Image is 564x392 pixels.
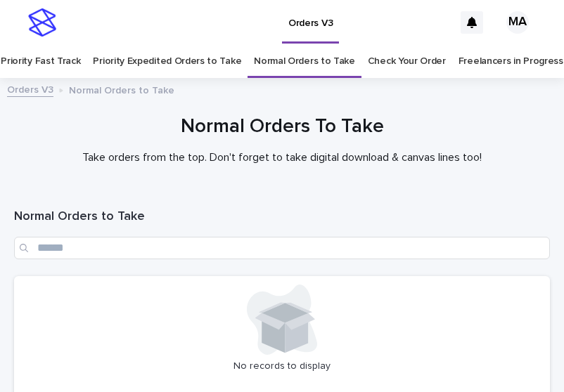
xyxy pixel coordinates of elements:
a: Orders V3 [7,81,53,97]
a: Priority Fast Track [1,45,80,78]
p: Normal Orders to Take [69,81,174,97]
input: Search [14,237,550,259]
h1: Normal Orders to Take [14,209,550,226]
div: MA [506,11,529,34]
img: stacker-logo-s-only.png [28,8,56,37]
a: Freelancers in Progress [459,45,563,78]
a: Check Your Order [368,45,446,78]
h1: Normal Orders To Take [14,114,550,140]
p: No records to display [23,360,541,372]
p: Take orders from the top. Don't forget to take digital download & canvas lines too! [14,151,550,164]
a: Priority Expedited Orders to Take [93,45,241,78]
a: Normal Orders to Take [254,45,355,78]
